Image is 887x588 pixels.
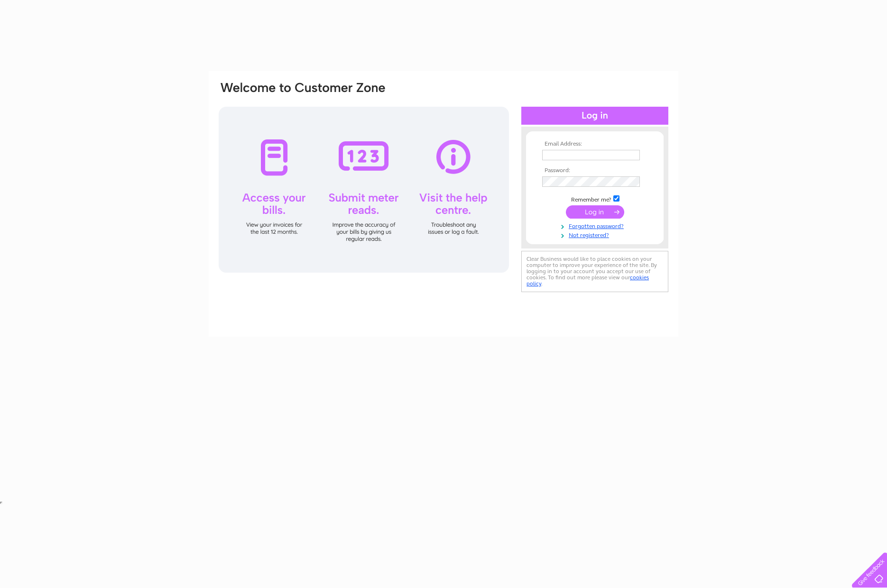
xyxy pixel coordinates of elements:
[521,251,668,292] div: Clear Business would like to place cookies on your computer to improve your experience of the sit...
[542,221,650,230] a: Forgotten password?
[540,141,650,147] th: Email Address:
[540,194,650,203] td: Remember me?
[566,205,624,219] input: Submit
[527,274,649,287] a: cookies policy
[542,230,650,239] a: Not registered?
[540,167,650,174] th: Password:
